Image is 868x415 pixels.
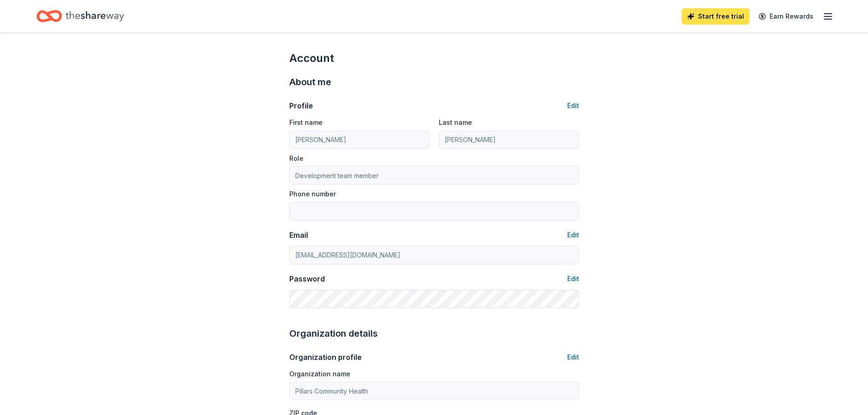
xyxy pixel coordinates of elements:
[289,154,303,163] label: Role
[289,100,313,111] div: Profile
[289,75,579,89] div: About me
[567,230,579,241] button: Edit
[36,5,124,27] a: Home
[567,100,579,111] button: Edit
[289,118,323,127] label: First name
[289,51,579,66] div: Account
[567,273,579,284] button: Edit
[682,8,750,25] a: Start free trial
[439,118,472,127] label: Last name
[289,190,336,199] label: Phone number
[289,352,362,363] div: Organization profile
[753,8,819,25] a: Earn Rewards
[289,369,350,379] label: Organization name
[289,273,325,284] div: Password
[289,230,308,241] div: Email
[289,326,579,341] div: Organization details
[567,352,579,363] button: Edit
